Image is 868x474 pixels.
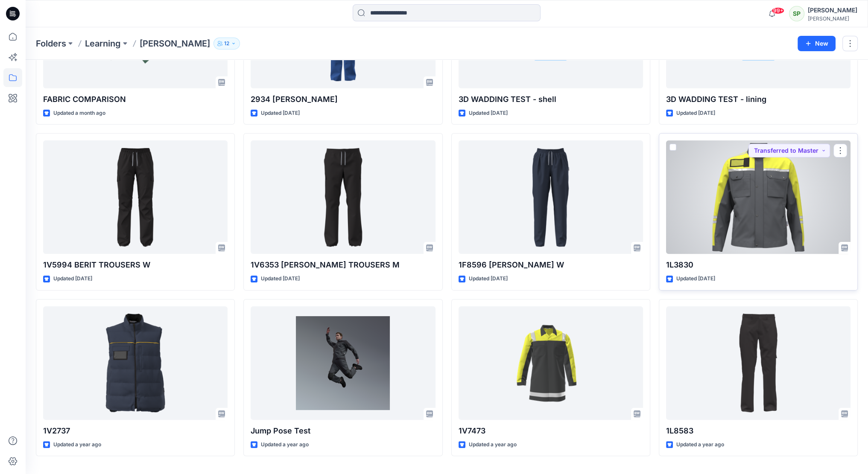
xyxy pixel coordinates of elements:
[43,259,228,271] p: 1V5994 BERIT TROUSERS W
[261,109,300,118] p: Updated [DATE]
[469,109,508,118] p: Updated [DATE]
[666,93,850,105] p: 3D WADDING TEST - lining
[251,306,435,420] a: Jump Pose Test
[459,140,643,254] a: 1F8596 ELSA TROUSERS W
[251,425,435,437] p: Jump Pose Test
[251,259,435,271] p: 1V6353 [PERSON_NAME] TROUSERS M
[53,274,92,283] p: Updated [DATE]
[224,39,229,48] p: 12
[53,109,105,118] p: Updated a month ago
[459,93,643,105] p: 3D WADDING TEST - shell
[43,140,228,254] a: 1V5994 BERIT TROUSERS W
[43,306,228,420] a: 1V2737
[808,5,857,15] div: [PERSON_NAME]
[789,6,804,21] div: SP
[43,93,228,105] p: FABRIC COMPARISON
[213,38,240,49] button: 12
[798,36,836,51] button: New
[43,425,228,437] p: 1V2737
[666,259,850,271] p: 1L3830
[676,440,724,449] p: Updated a year ago
[261,440,309,449] p: Updated a year ago
[140,38,210,49] p: [PERSON_NAME]
[251,93,435,105] p: 2934 [PERSON_NAME]
[666,425,850,437] p: 1L8583
[53,440,101,449] p: Updated a year ago
[251,140,435,254] a: 1V6353 ROBIN TROUSERS M
[261,274,300,283] p: Updated [DATE]
[459,306,643,420] a: 1V7473
[666,140,850,254] a: 1L3830
[36,38,66,49] a: Folders
[459,425,643,437] p: 1V7473
[469,440,517,449] p: Updated a year ago
[666,306,850,420] a: 1L8583
[469,274,508,283] p: Updated [DATE]
[772,7,784,14] span: 99+
[459,259,643,271] p: 1F8596 [PERSON_NAME] W
[85,38,121,49] a: Learning
[808,15,857,22] div: [PERSON_NAME]
[676,274,715,283] p: Updated [DATE]
[676,109,715,118] p: Updated [DATE]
